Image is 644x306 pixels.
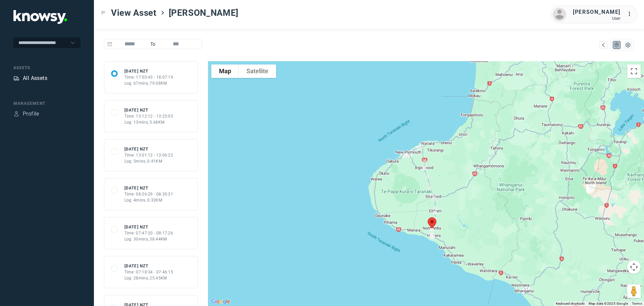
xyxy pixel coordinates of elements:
[627,10,635,18] div: :
[13,110,39,118] a: ProfileProfile
[124,152,173,158] div: Time: 13:01:12 - 13:06:22
[614,42,620,48] div: Map
[124,68,173,74] div: [DATE] NZT
[23,74,47,82] div: All Assets
[124,185,173,191] div: [DATE] NZT
[124,119,173,125] div: Log: 13mins, 5.68KM
[124,158,173,164] div: Log: 5mins, 0.41KM
[124,113,173,119] div: Time: 13:12:12 - 13:25:05
[124,230,173,236] div: Time: 07:47:20 - 08:17:26
[211,64,239,78] button: Show street map
[628,11,634,16] tspan: ...
[148,39,158,49] span: To
[13,75,19,81] div: Assets
[627,285,641,298] button: Drag Pegman onto the map to open Street View
[124,197,173,203] div: Log: 4mins, 0.32KM
[239,64,276,78] button: Show satellite imagery
[627,64,641,78] button: Toggle fullscreen view
[210,297,232,306] img: Google
[160,10,165,15] div: >
[13,74,47,82] a: AssetsAll Assets
[124,263,173,269] div: [DATE] NZT
[111,7,157,19] span: View Asset
[553,8,566,21] img: avatar.png
[124,236,173,242] div: Log: 30mins, 38.44KM
[556,301,585,306] button: Keyboard shortcuts
[124,146,173,152] div: [DATE] NZT
[124,191,173,197] div: Time: 08:26:29 - 08:30:31
[632,302,642,305] a: Terms (opens in new tab)
[210,297,232,306] a: Open this area in Google Maps (opens a new window)
[101,10,106,15] div: Toggle Menu
[124,107,173,113] div: [DATE] NZT
[13,100,80,106] div: Management
[169,7,238,19] span: [PERSON_NAME]
[627,10,635,19] div: :
[600,42,606,48] div: Map
[13,10,67,24] img: Application Logo
[124,74,173,80] div: Time: 17:00:43 - 18:07:19
[625,42,631,48] div: List
[573,16,621,21] div: User
[13,111,19,117] div: Profile
[124,224,173,230] div: [DATE] NZT
[124,275,173,281] div: Log: 28mins, 25.45KM
[627,260,641,274] button: Map camera controls
[573,8,621,16] div: [PERSON_NAME]
[13,65,80,71] div: Assets
[124,269,173,275] div: Time: 07:18:34 - 07:46:15
[124,80,173,86] div: Log: 67mins, 79.08KM
[589,302,628,305] span: Map data ©2025 Google
[23,110,39,118] div: Profile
